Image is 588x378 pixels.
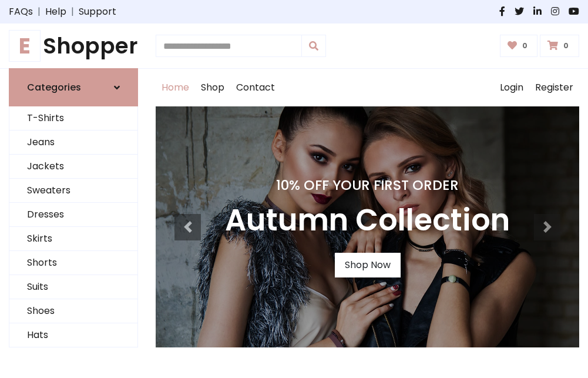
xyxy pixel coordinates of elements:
[9,179,137,203] a: Sweaters
[9,203,137,227] a: Dresses
[9,155,137,179] a: Jackets
[9,106,137,131] a: T-Shirts
[9,227,137,251] a: Skirts
[519,41,530,51] span: 0
[225,203,510,239] h3: Autumn Collection
[494,69,529,106] a: Login
[560,41,572,51] span: 0
[33,5,45,19] span: |
[540,35,579,57] a: 0
[195,69,230,106] a: Shop
[335,253,401,277] a: Shop Now
[66,5,79,19] span: |
[9,275,137,299] a: Suits
[225,177,510,193] h4: 10% Off Your First Order
[9,33,138,59] h1: Shopper
[500,35,538,57] a: 0
[9,299,137,323] a: Shoes
[9,251,137,275] a: Shorts
[9,68,138,106] a: Categories
[45,5,66,19] a: Help
[9,323,137,347] a: Hats
[230,69,281,106] a: Contact
[9,33,138,59] a: EShopper
[9,30,41,62] span: E
[156,69,195,106] a: Home
[9,131,137,155] a: Jeans
[79,5,116,19] a: Support
[27,82,81,93] h6: Categories
[529,69,579,106] a: Register
[9,5,33,19] a: FAQs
